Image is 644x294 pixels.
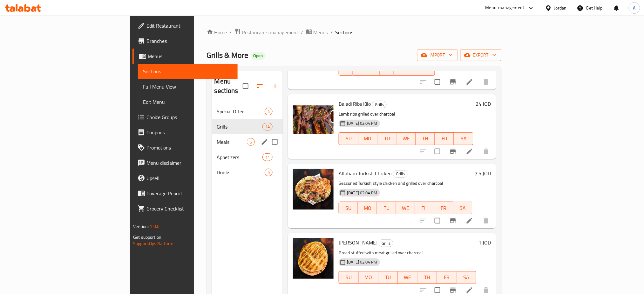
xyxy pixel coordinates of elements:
[207,28,501,37] nav: breadcrumb
[217,123,262,130] span: Grills
[445,74,461,90] button: Branch-specific-item
[459,273,474,282] span: SA
[361,204,375,213] span: MO
[380,204,394,213] span: TU
[262,153,273,161] div: items
[212,134,283,150] div: Meals5edit
[306,28,328,37] a: Menus
[143,83,233,90] span: Full Menu View
[342,65,350,74] span: SU
[437,134,451,143] span: FR
[293,238,334,279] img: Baladi Arayes
[293,169,334,210] img: Alfaham Turkish Chicken
[263,124,272,130] span: 14
[466,217,473,224] a: Edit menu item
[217,138,247,146] span: Meals
[146,190,233,197] span: Coverage Report
[146,129,233,136] span: Coupons
[150,222,160,231] span: 1.0.0
[339,169,392,178] span: Alfaham Turkish Chicken
[369,65,377,74] span: TU
[132,110,238,125] a: Choice Groups
[251,52,266,60] div: Open
[143,98,233,106] span: Edit Menu
[431,145,444,158] span: Select to update
[339,238,377,247] span: [PERSON_NAME]
[252,78,268,94] span: Sort sections
[251,53,266,58] span: Open
[422,51,453,59] span: import
[138,64,238,79] a: Sections
[342,204,356,213] span: SU
[445,144,461,159] button: Branch-specific-item
[399,204,413,213] span: WE
[478,213,494,228] button: delete
[239,79,252,93] span: Select all sections
[342,134,356,143] span: SU
[466,286,473,294] a: Edit menu item
[132,170,238,186] a: Upsell
[417,49,458,61] button: import
[361,134,375,143] span: MO
[372,101,386,108] span: Grills
[212,119,283,134] div: Grills14
[242,29,299,36] span: Restaurants management
[342,273,356,282] span: SU
[453,202,472,214] button: SA
[379,239,393,247] div: Grills
[398,271,417,284] button: WE
[457,271,476,284] button: SA
[207,48,248,62] span: Grills & More
[146,159,233,167] span: Menu disclaimer
[146,37,233,45] span: Branches
[418,204,432,213] span: TH
[460,49,501,61] button: export
[217,108,265,115] span: Special Offer
[378,271,398,284] button: TU
[417,271,437,284] button: TH
[456,204,470,213] span: SA
[146,22,233,30] span: Edit Restaurant
[344,120,380,126] span: [DATE] 02:04 PM
[212,104,283,119] div: Special Offer4
[132,201,238,216] a: Grocery Checklist
[263,154,272,160] span: 11
[434,202,453,214] button: FR
[380,134,394,143] span: TU
[396,65,405,74] span: TH
[633,4,636,11] span: A
[138,94,238,110] a: Edit Menu
[379,240,393,247] span: Grills
[465,51,496,59] span: export
[344,190,380,196] span: [DATE] 02:04 PM
[397,132,416,145] button: WE
[420,273,435,282] span: TH
[339,132,358,145] button: SU
[416,132,435,145] button: TH
[372,101,387,108] div: Grills
[355,65,364,74] span: MO
[383,65,391,74] span: WE
[247,138,255,146] div: items
[485,4,525,12] div: Menu-management
[301,29,303,36] li: /
[217,153,262,161] span: Appetizers
[361,273,376,282] span: MO
[358,202,377,214] button: MO
[358,132,377,145] button: MO
[377,202,396,214] button: TU
[138,79,238,94] a: Full Menu View
[314,29,328,36] span: Menus
[399,134,413,143] span: WE
[554,4,567,11] div: Jordan
[146,205,233,212] span: Grocery Checklist
[268,78,283,94] button: Add section
[475,169,491,178] h6: 7.5 JOD
[293,99,334,140] img: Baladi Ribs Kilo
[331,29,333,36] li: /
[410,65,418,74] span: FR
[466,148,473,155] a: Edit menu item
